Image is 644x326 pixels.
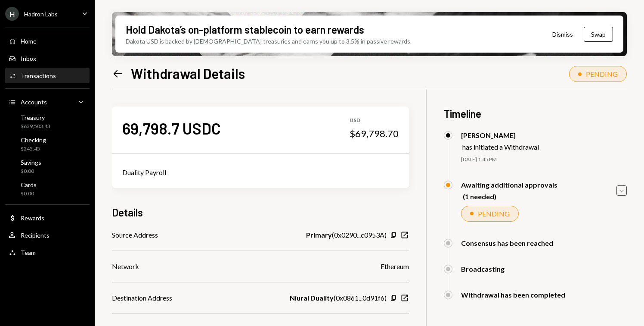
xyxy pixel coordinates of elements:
div: Consensus has been reached [461,239,553,247]
div: Inbox [21,55,36,62]
div: [PERSON_NAME] [461,131,539,139]
a: Cards$0.00 [5,179,90,199]
div: Network [112,261,139,272]
a: Transactions [5,68,90,83]
div: Accounts [21,98,47,106]
b: Primary [306,230,332,240]
div: Ethereum [381,261,409,272]
div: Awaiting additional approvals [461,181,557,189]
div: Source Address [112,230,158,240]
div: Hadron Labs [24,10,58,18]
a: Home [5,33,90,49]
h1: Withdrawal Details [131,65,245,82]
a: Savings$0.00 [5,156,90,177]
div: $69,798.70 [350,128,399,140]
h3: Timeline [444,107,627,121]
div: 69,798.7 USDC [122,119,221,138]
div: $0.00 [21,190,37,197]
div: USD [350,117,399,124]
a: Checking$245.45 [5,134,90,154]
div: Broadcasting [461,265,505,273]
button: Dismiss [542,24,584,44]
div: Home [21,38,37,45]
div: Cards [21,181,37,188]
div: has initiated a Withdrawal [462,143,539,151]
div: $245.45 [21,145,46,153]
div: Hold Dakota’s on-platform stablecoin to earn rewards [126,22,364,37]
a: Treasury$639,503.43 [5,111,90,132]
div: Transactions [21,72,56,79]
div: Checking [21,136,46,144]
div: Team [21,249,36,256]
div: Destination Address [112,293,172,303]
div: PENDING [478,210,510,218]
b: Niural Duality [290,293,334,303]
a: Accounts [5,94,90,110]
div: Duality Payroll [122,167,399,178]
div: (1 needed) [463,192,557,201]
button: Swap [584,27,613,42]
div: [DATE] 1:45 PM [461,156,627,163]
div: $0.00 [21,168,41,175]
div: ( 0x0290...c0953A ) [306,230,387,240]
div: Savings [21,159,41,166]
div: Recipients [21,232,50,239]
div: Treasury [21,114,50,121]
div: Withdrawal has been completed [461,291,565,299]
div: Dakota USD is backed by [DEMOGRAPHIC_DATA] treasuries and earns you up to 3.5% in passive rewards. [126,37,412,46]
a: Recipients [5,227,90,243]
div: ( 0x0861...0d91f6 ) [290,293,387,303]
a: Inbox [5,50,90,66]
a: Rewards [5,210,90,226]
div: Rewards [21,214,44,222]
h3: Details [112,205,143,219]
div: PENDING [586,70,618,78]
div: H [5,7,19,21]
a: Team [5,244,90,260]
div: $639,503.43 [21,123,50,130]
